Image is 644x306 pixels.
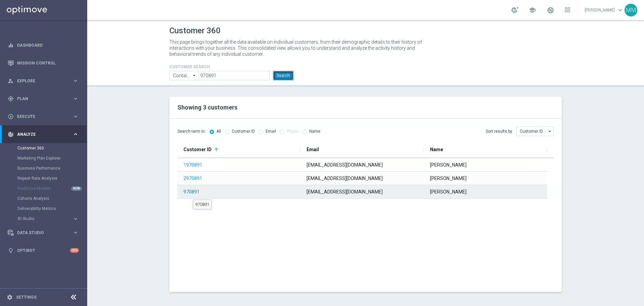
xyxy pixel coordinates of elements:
[70,248,79,253] div: +10
[177,104,237,111] span: Showing 3 customers
[17,176,70,181] a: Repeat Rate Analysis
[71,186,82,191] div: NEW
[72,113,79,120] i: keyboard_arrow_right
[17,196,70,201] a: Cohorts Analysis
[8,78,72,84] div: Explore
[17,79,72,83] span: Explore
[8,230,72,236] div: Data Studio
[18,217,72,221] div: BI Studio
[18,217,66,221] span: BI Studio
[8,131,72,137] div: Analyze
[529,6,536,14] span: school
[17,153,87,163] div: Marketing Plan Explorer
[8,114,72,120] div: Execute
[7,96,79,101] button: gps_fixed Plan keyboard_arrow_right
[17,97,72,101] span: Plan
[430,189,467,194] span: [PERSON_NAME]
[8,36,79,54] div: Dashboard
[72,95,79,102] i: keyboard_arrow_right
[287,129,299,134] label: Phone
[17,132,72,136] span: Analyze
[177,185,547,199] div: Press SPACE to select this row.
[616,6,624,14] span: keyboard_arrow_down
[72,229,79,236] i: keyboard_arrow_right
[430,162,467,168] span: [PERSON_NAME]
[17,242,70,259] a: Optibot
[177,158,547,172] div: Press SPACE to select this row.
[17,173,87,183] div: Repeat Rate Analysis
[169,39,428,57] p: This page brings together all the data available on individual customers, from their demographic ...
[8,114,14,120] i: play_circle_outline
[17,206,70,211] a: Deliverability Metrics
[8,131,14,137] i: track_changes
[7,132,79,137] button: track_changes Analyze keyboard_arrow_right
[307,176,383,181] span: [EMAIL_ADDRESS][DOMAIN_NAME]
[8,248,14,254] i: lightbulb
[72,78,79,84] i: keyboard_arrow_right
[177,129,206,134] span: Search term in:
[8,78,14,84] i: person_search
[198,71,270,80] input: Enter CID, Email, name or phone
[7,78,79,84] button: person_search Explore keyboard_arrow_right
[17,231,72,235] span: Data Studio
[430,176,467,181] span: [PERSON_NAME]
[17,156,70,161] a: Marketing Plan Explorer
[516,127,554,136] input: Customer ID
[8,96,72,102] div: Plan
[72,216,79,222] i: keyboard_arrow_right
[7,248,79,253] button: lightbulb Optibot +10
[183,176,202,181] a: 2970891
[183,162,202,168] a: 1970891
[309,129,320,134] label: Name
[169,71,198,80] input: Contains
[584,5,625,15] a: [PERSON_NAME]keyboard_arrow_down
[17,36,79,54] a: Dashboard
[7,230,79,235] button: Data Studio keyboard_arrow_right
[232,129,255,134] label: Customer ID
[8,96,14,102] i: gps_fixed
[273,71,293,80] button: Search
[17,214,87,224] div: BI Studio
[17,204,87,214] div: Deliverability Metrics
[17,145,70,151] a: Customer 360
[17,163,87,173] div: Business Performance
[307,162,383,168] span: [EMAIL_ADDRESS][DOMAIN_NAME]
[8,54,79,72] div: Mission Control
[169,64,293,69] h4: CUSTOMER SEARCH
[7,294,13,300] i: settings
[177,172,547,185] div: Press SPACE to select this row.
[7,60,79,66] button: Mission Control
[17,143,87,153] div: Customer 360
[17,115,72,119] span: Execute
[72,131,79,137] i: keyboard_arrow_right
[7,43,79,48] button: equalizer Dashboard
[191,71,198,80] i: arrow_drop_down
[266,129,276,134] label: Email
[183,147,212,152] span: Customer ID
[8,42,14,48] i: equalizer
[17,193,87,204] div: Cohorts Analysis
[17,166,70,171] a: Business Performance
[547,127,553,136] i: arrow_drop_down
[17,183,87,193] div: Predictive Models
[8,242,79,259] div: Optibot
[307,189,383,194] span: [EMAIL_ADDRESS][DOMAIN_NAME]
[16,295,37,299] a: Settings
[169,26,562,36] h1: Customer 360
[216,129,221,134] label: All
[625,4,637,16] div: MM
[17,216,79,221] button: BI Studio keyboard_arrow_right
[183,189,200,194] a: 970891
[7,114,79,119] button: play_circle_outline Execute keyboard_arrow_right
[430,147,443,152] span: Name
[17,54,79,72] a: Mission Control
